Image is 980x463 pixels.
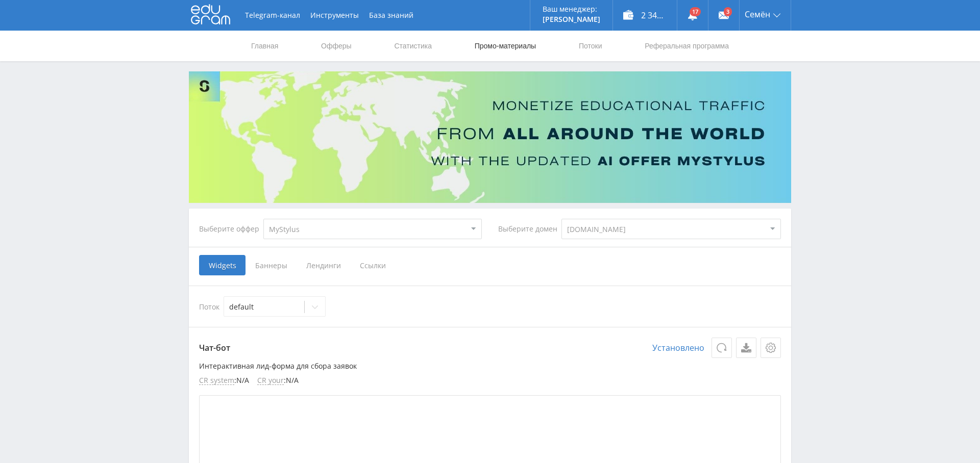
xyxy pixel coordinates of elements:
[498,225,561,233] div: Выберите домен
[199,225,263,233] div: Выберите оффер
[246,255,297,275] span: Баннеры
[199,338,781,358] p: Чат-бот
[250,31,279,61] a: Главная
[320,31,353,61] a: Офферы
[745,10,770,18] span: Семён
[199,362,781,370] p: Интерактивная лид-форма для сбора заявок
[644,31,730,61] a: Реферальная программа
[199,296,781,317] div: Поток
[578,31,603,61] a: Потоки
[189,71,791,203] img: Banner
[543,15,600,23] p: [PERSON_NAME]
[297,255,350,275] span: Лендинги
[257,376,284,385] span: CR your
[199,376,249,385] li: : N/A
[736,338,756,358] a: Скачать
[652,338,704,358] span: Установлено
[257,376,299,385] li: : N/A
[199,255,246,275] span: Widgets
[350,255,396,275] span: Ссылки
[712,338,732,358] button: Обновить
[474,31,537,61] a: Промо-материалы
[543,5,600,13] p: Ваш менеджер:
[761,338,781,358] button: Настройки
[199,376,234,385] span: CR system
[393,31,433,61] a: Статистика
